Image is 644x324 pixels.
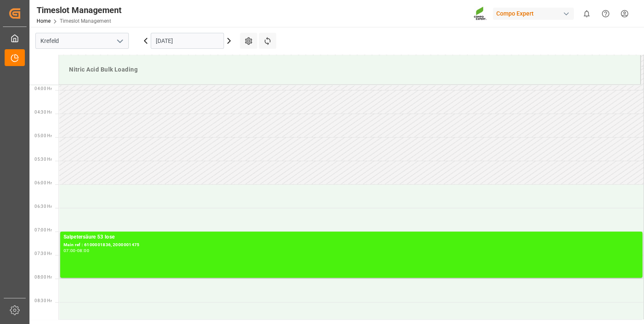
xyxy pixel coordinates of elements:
button: Help Center [596,4,615,23]
input: Type to search/select [35,33,129,49]
div: - [76,249,77,252]
div: Timeslot Management [37,4,122,16]
div: Salpetersäure 53 lose [64,233,639,242]
input: DD.MM.YYYY [151,33,224,49]
button: Compo Expert [493,5,577,21]
div: Main ref : 6100001836, 2000001475 [64,242,639,249]
div: 07:00 [64,249,76,252]
span: 06:00 Hr [35,181,52,185]
span: 05:00 Hr [35,133,52,138]
span: 08:30 Hr [35,298,52,303]
span: 07:30 Hr [35,251,52,256]
div: Nitric Acid Bulk Loading [66,62,633,77]
button: open menu [113,35,126,48]
span: 08:00 Hr [35,275,52,279]
button: show 0 new notifications [577,4,596,23]
span: 07:00 Hr [35,228,52,232]
img: Screenshot%202023-09-29%20at%2010.02.21.png_1712312052.png [474,6,487,21]
div: 08:00 [77,249,89,252]
span: 04:30 Hr [35,110,52,114]
div: Compo Expert [493,8,574,20]
span: 05:30 Hr [35,157,52,162]
span: 06:30 Hr [35,204,52,209]
span: 04:00 Hr [35,86,52,91]
a: Home [37,18,51,24]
